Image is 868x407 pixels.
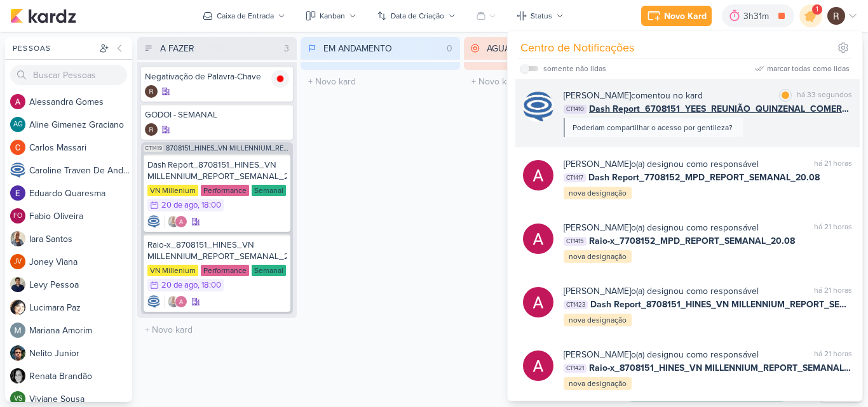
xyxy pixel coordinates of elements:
div: Dash Report_8708151_HINES_VN MILLENNIUM_REPORT_SEMANAL_21.08 [147,159,287,182]
img: Alessandra Gomes [175,215,187,228]
div: Performance [201,265,249,276]
img: Eduardo Quaresma [10,185,25,201]
img: Renata Brandão [10,368,25,384]
b: [PERSON_NAME] [564,90,631,101]
b: [PERSON_NAME] [564,159,631,170]
img: Alessandra Gomes [175,295,187,308]
p: FO [13,213,22,220]
b: [PERSON_NAME] [564,222,631,233]
img: Alessandra Gomes [523,350,553,381]
div: GODOI - SEMANAL [145,109,289,121]
span: Dash Report_7708152_MPD_REPORT_SEMANAL_20.08 [588,171,820,184]
div: Joney Viana [10,254,25,269]
div: marcar todas como lidas [767,63,850,74]
img: Rafael Dornelles [145,85,158,98]
img: Caroline Traven De Andrade [523,91,553,122]
span: CT1423 [564,300,588,309]
b: [PERSON_NAME] [564,286,631,297]
img: Iara Santos [167,215,180,228]
img: tracking [271,70,289,88]
div: 20 de ago [161,201,198,210]
p: AG [13,121,23,128]
div: M a r i a n a A m o r i m [29,324,132,337]
div: VN Millenium [147,265,198,276]
img: kardz.app [10,8,76,23]
div: C a r o l i n e T r a v e n D e A n d r a d e [29,164,132,177]
span: CT1410 [564,105,587,114]
div: nova designação [564,250,632,263]
div: Semanal [252,265,286,276]
div: Criador(a): Caroline Traven De Andrade [147,295,160,308]
div: Novo Kard [664,10,707,23]
div: , 18:00 [198,281,221,290]
div: o(a) designou como responsável [564,221,759,234]
div: J o n e y V i a n a [29,255,132,269]
div: nova designação [564,187,632,199]
span: Raio-x_8708151_HINES_VN MILLENNIUM_REPORT_SEMANAL_21.08 [589,361,852,375]
div: Pessoas [10,43,97,54]
div: Semanal [252,185,286,196]
div: A l e s s a n d r a G o m e s [29,95,132,109]
div: Fabio Oliveira [10,208,25,224]
div: 3h31m [743,10,773,23]
img: Alessandra Gomes [523,287,553,317]
input: + Novo kard [466,72,621,91]
div: há 21 horas [814,284,852,298]
img: Nelito Junior [10,345,25,361]
span: CT1415 [564,237,587,246]
div: nova designação [564,314,632,326]
span: Raio-x_7708152_MPD_REPORT_SEMANAL_20.08 [589,234,795,248]
div: Aline Gimenez Graciano [10,117,25,132]
div: Criador(a): Rafael Dornelles [145,123,158,136]
input: Buscar Pessoas [10,65,127,85]
div: I a r a S a n t o s [29,232,132,246]
img: Caroline Traven De Andrade [147,295,160,308]
div: o(a) designou como responsável [564,348,759,361]
span: Dash Report_8708151_HINES_VN MILLENNIUM_REPORT_SEMANAL_21.08 [590,298,852,311]
div: 20 de ago [161,281,198,290]
div: L u c i m a r a P a z [29,301,132,314]
img: Iara Santos [10,231,25,246]
div: N e l i t o J u n i o r [29,347,132,360]
div: há 21 horas [814,221,852,234]
img: Mariana Amorim [10,323,25,338]
div: C a r l o s M a s s a r i [29,141,132,154]
div: VN Millenium [147,185,198,196]
div: , 18:00 [198,201,221,210]
div: V i v i a n e S o u s a [29,392,132,406]
img: Alessandra Gomes [523,224,553,254]
span: Dash Report_6708151_YEES_REUNIÃO_QUINZENAL_COMERCIAL_20.08 [589,102,852,116]
button: Novo Kard [641,6,712,26]
div: há 21 horas [814,157,852,171]
div: Poderiam compartilhar o acesso por gentileza? [573,122,733,133]
input: + Novo kard [303,72,458,91]
b: [PERSON_NAME] [564,349,631,360]
p: VS [14,396,22,403]
div: há 33 segundos [797,89,852,102]
div: há 21 horas [814,348,852,361]
div: Criador(a): Rafael Dornelles [145,85,158,98]
img: Carlos Massari [10,140,25,155]
img: Levy Pessoa [10,277,25,292]
div: Raio-x_8708151_HINES_VN MILLENNIUM_REPORT_SEMANAL_21.08 [147,239,287,262]
div: 3 [279,42,294,55]
img: Alessandra Gomes [10,94,25,109]
div: Colaboradores: Iara Santos, Alessandra Gomes [164,215,187,228]
img: Alessandra Gomes [523,160,553,190]
img: Rafael Dornelles [145,123,158,136]
span: 8708151_HINES_VN MILLENNIUM_REPORT_SEMANAL_21.08 [166,145,290,152]
span: CT1417 [564,173,586,182]
div: o(a) designou como responsável [564,284,759,298]
input: + Novo kard [140,321,294,339]
div: R e n a t a B r a n d ã o [29,370,132,383]
div: L e v y P e s s o a [29,278,132,291]
img: Iara Santos [167,295,180,308]
img: Caroline Traven De Andrade [10,163,25,178]
div: Centro de Notificações [520,39,634,57]
div: comentou no kard [564,89,703,102]
div: F a b i o O l i v e i r a [29,210,132,223]
div: Criador(a): Caroline Traven De Andrade [147,215,160,228]
span: CT1419 [144,145,163,152]
p: JV [14,258,22,265]
img: Lucimara Paz [10,300,25,315]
